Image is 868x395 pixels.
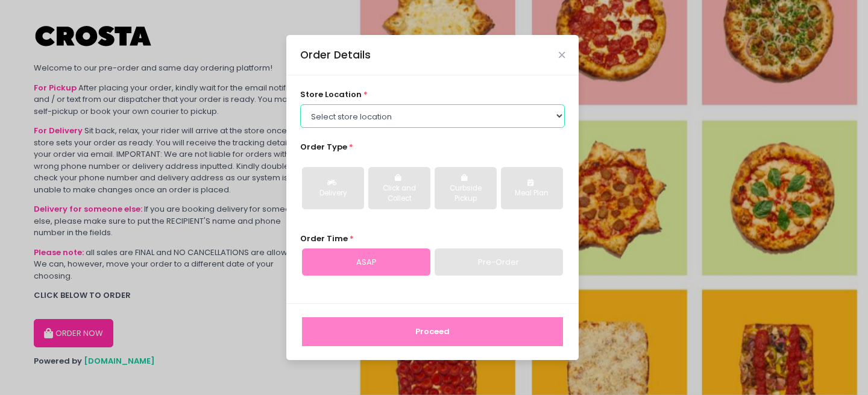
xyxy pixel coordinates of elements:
[368,167,430,209] button: Click and Collect
[501,167,563,209] button: Meal Plan
[300,89,362,100] span: store location
[559,52,565,58] button: Close
[310,188,356,199] div: Delivery
[302,167,364,209] button: Delivery
[435,167,497,209] button: Curbside Pickup
[377,183,422,204] div: Click and Collect
[300,141,347,153] span: Order Type
[509,188,555,199] div: Meal Plan
[300,47,371,63] div: Order Details
[302,317,563,346] button: Proceed
[443,183,488,204] div: Curbside Pickup
[300,233,348,244] span: Order Time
